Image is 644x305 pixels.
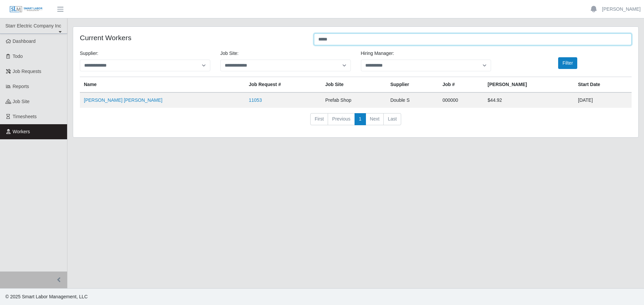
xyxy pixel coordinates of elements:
[13,99,30,104] span: job site
[245,77,321,93] th: Job Request #
[558,57,577,69] button: Filter
[80,33,304,42] h4: Current Workers
[438,92,484,108] td: 000000
[13,84,29,89] span: Reports
[602,6,641,13] a: [PERSON_NAME]
[355,113,366,125] a: 1
[13,54,23,59] span: Todo
[80,113,632,131] nav: pagination
[386,77,438,93] th: Supplier
[361,50,394,57] label: Hiring Manager:
[484,92,574,108] td: $44.92
[249,97,262,103] a: 11053
[386,92,438,108] td: Double S
[84,97,162,103] a: [PERSON_NAME] [PERSON_NAME]
[5,294,88,299] span: © 2025 Smart Labor Management, LLC
[13,39,36,44] span: Dashboard
[321,92,386,108] td: Prefab Shop
[220,50,238,57] label: job site:
[13,114,37,119] span: Timesheets
[80,77,245,93] th: Name
[13,129,30,134] span: Workers
[80,50,98,57] label: Supplier:
[574,92,632,108] td: [DATE]
[574,77,632,93] th: Start Date
[484,77,574,93] th: [PERSON_NAME]
[321,77,386,93] th: job site
[13,69,42,74] span: Job Requests
[9,6,43,13] img: SLM Logo
[438,77,484,93] th: Job #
